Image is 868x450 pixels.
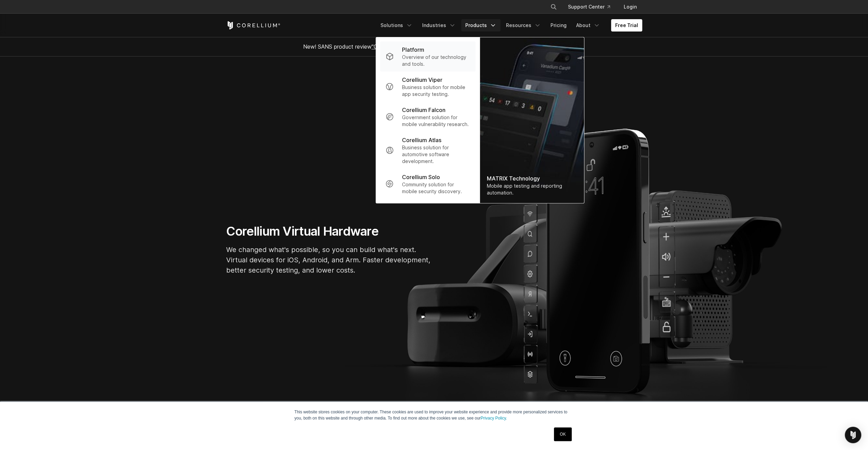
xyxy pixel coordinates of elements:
p: Government solution for mobile vulnerability research. [402,114,470,128]
a: Industries [418,19,460,32]
a: OK [554,427,571,441]
button: Search [547,1,560,13]
span: New! SANS product review now available. [303,43,565,50]
a: Resources [502,19,545,32]
a: Corellium Viper Business solution for mobile app security testing. [380,72,475,102]
div: Mobile app testing and reporting automation. [487,183,577,196]
a: Corellium Atlas Business solution for automotive software development. [380,132,475,169]
p: Platform [402,46,424,54]
a: Platform Overview of our technology and tools. [380,41,475,72]
a: Free Trial [611,19,642,32]
h1: Corellium Virtual Hardware [226,224,431,239]
p: Business solution for mobile app security testing. [402,84,470,98]
p: Corellium Falcon [402,106,445,114]
a: Products [461,19,501,32]
a: MATRIX Technology Mobile app testing and reporting automation. [480,37,584,203]
div: Navigation Menu [542,1,642,13]
p: Corellium Viper [402,76,442,84]
a: Support Center [562,1,616,13]
div: Navigation Menu [376,19,642,32]
a: Pricing [546,19,571,32]
p: Business solution for automotive software development. [402,144,470,165]
a: Corellium Falcon Government solution for mobile vulnerability research. [380,102,475,132]
img: Matrix_WebNav_1x [480,37,584,203]
div: Open Intercom Messenger [845,427,861,443]
a: Login [618,1,642,13]
p: We changed what's possible, so you can build what's next. Virtual devices for iOS, Android, and A... [226,245,431,275]
a: Solutions [376,19,417,32]
p: This website stores cookies on your computer. These cookies are used to improve your website expe... [295,409,574,421]
div: MATRIX Technology [487,174,577,183]
p: Corellium Solo [402,173,440,181]
a: Privacy Policy. [481,416,507,421]
p: Overview of our technology and tools. [402,54,470,67]
a: Corellium Home [226,21,281,29]
p: Corellium Atlas [402,136,441,144]
a: Corellium Solo Community solution for mobile security discovery. [380,169,475,199]
a: About [572,19,604,32]
p: Community solution for mobile security discovery. [402,181,470,195]
a: "Collaborative Mobile App Security Development and Analysis" [372,43,529,50]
